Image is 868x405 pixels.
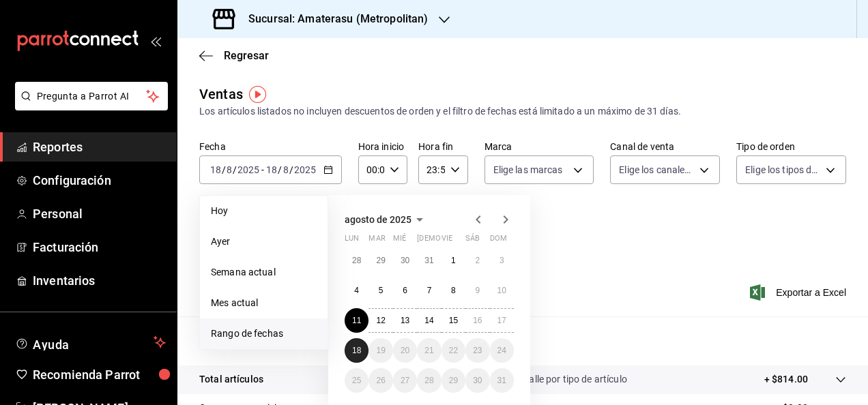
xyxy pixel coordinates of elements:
button: 30 de julio de 2025 [393,248,417,273]
span: Reportes [33,138,166,156]
button: 18 de agosto de 2025 [345,338,368,363]
span: - [261,164,264,175]
abbr: 30 de julio de 2025 [401,256,409,265]
abbr: 14 de agosto de 2025 [424,316,433,325]
div: Los artículos listados no incluyen descuentos de orden y el filtro de fechas está limitado a un m... [199,104,846,119]
button: 22 de agosto de 2025 [442,338,465,363]
button: 4 de agosto de 2025 [345,278,368,303]
abbr: 24 de agosto de 2025 [497,346,506,355]
abbr: 17 de agosto de 2025 [497,316,506,325]
abbr: 27 de agosto de 2025 [401,376,409,385]
span: Elige los tipos de orden [745,163,821,177]
button: 10 de agosto de 2025 [490,278,514,303]
abbr: 13 de agosto de 2025 [401,316,409,325]
div: Ventas [199,84,243,104]
abbr: 22 de agosto de 2025 [449,346,458,355]
abbr: 16 de agosto de 2025 [473,316,482,325]
span: Semana actual [211,265,317,280]
span: agosto de 2025 [345,214,411,225]
input: -- [209,164,222,175]
span: Personal [33,205,166,223]
abbr: 4 de agosto de 2025 [354,286,359,295]
abbr: 29 de agosto de 2025 [449,376,458,385]
button: 24 de agosto de 2025 [490,338,514,363]
button: 15 de agosto de 2025 [442,308,465,333]
abbr: 15 de agosto de 2025 [449,316,458,325]
button: 27 de agosto de 2025 [393,368,417,393]
span: Rango de fechas [211,327,317,341]
input: -- [265,164,278,175]
span: Inventarios [33,271,166,290]
abbr: 21 de agosto de 2025 [424,346,433,355]
button: Pregunta a Parrot AI [15,82,168,110]
button: Tooltip marker [249,86,266,103]
abbr: martes [368,234,385,248]
button: 13 de agosto de 2025 [393,308,417,333]
abbr: 7 de agosto de 2025 [427,286,432,295]
abbr: sábado [465,234,480,248]
label: Marca [484,142,594,151]
button: 2 de agosto de 2025 [465,248,489,273]
abbr: 26 de agosto de 2025 [376,376,385,385]
button: 25 de agosto de 2025 [345,368,368,393]
button: 29 de agosto de 2025 [442,368,465,393]
button: 16 de agosto de 2025 [465,308,489,333]
button: 29 de julio de 2025 [368,248,392,273]
span: Elige las marcas [493,163,563,177]
button: 9 de agosto de 2025 [465,278,489,303]
label: Hora inicio [358,142,407,151]
abbr: miércoles [393,234,406,248]
button: 17 de agosto de 2025 [490,308,514,333]
button: 8 de agosto de 2025 [442,278,465,303]
abbr: 8 de agosto de 2025 [451,286,456,295]
span: Pregunta a Parrot AI [37,89,147,104]
button: 21 de agosto de 2025 [417,338,441,363]
span: Facturación [33,238,166,256]
input: ---- [293,164,317,175]
span: Recomienda Parrot [33,365,166,384]
button: agosto de 2025 [345,211,428,228]
button: open_drawer_menu [150,35,161,46]
button: 11 de agosto de 2025 [345,308,368,333]
button: 5 de agosto de 2025 [368,278,392,303]
span: Ayer [211,235,317,249]
abbr: 28 de julio de 2025 [352,256,361,265]
abbr: 18 de agosto de 2025 [352,346,361,355]
button: 6 de agosto de 2025 [393,278,417,303]
button: 23 de agosto de 2025 [465,338,489,363]
abbr: 6 de agosto de 2025 [403,286,407,295]
p: Total artículos [199,372,263,387]
span: Hoy [211,204,317,218]
abbr: domingo [490,234,507,248]
abbr: 2 de agosto de 2025 [475,256,480,265]
label: Hora fin [418,142,467,151]
button: 30 de agosto de 2025 [465,368,489,393]
p: + $814.00 [764,372,808,387]
span: Mes actual [211,296,317,310]
button: 19 de agosto de 2025 [368,338,392,363]
abbr: 25 de agosto de 2025 [352,376,361,385]
button: 14 de agosto de 2025 [417,308,441,333]
a: Pregunta a Parrot AI [10,99,168,113]
span: Elige los canales de venta [619,163,695,177]
button: Regresar [199,49,269,62]
abbr: 31 de agosto de 2025 [497,376,506,385]
span: Ayuda [33,334,148,350]
h3: Sucursal: Amaterasu (Metropolitan) [237,11,428,27]
button: 28 de julio de 2025 [345,248,368,273]
button: 1 de agosto de 2025 [442,248,465,273]
abbr: 9 de agosto de 2025 [475,286,480,295]
button: Exportar a Excel [753,284,846,301]
label: Fecha [199,142,342,151]
label: Canal de venta [610,142,720,151]
abbr: 12 de agosto de 2025 [376,316,385,325]
abbr: 11 de agosto de 2025 [352,316,361,325]
abbr: 28 de agosto de 2025 [424,376,433,385]
button: 7 de agosto de 2025 [417,278,441,303]
abbr: 3 de agosto de 2025 [500,256,504,265]
span: / [233,164,237,175]
abbr: jueves [417,234,497,248]
input: ---- [237,164,260,175]
button: 20 de agosto de 2025 [393,338,417,363]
